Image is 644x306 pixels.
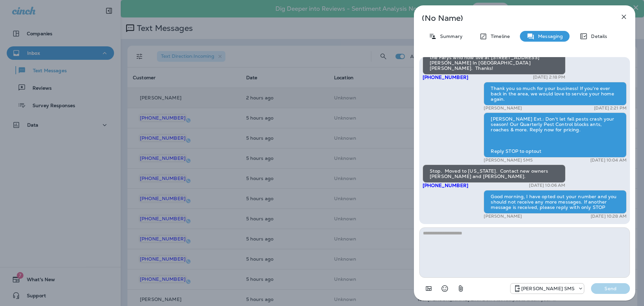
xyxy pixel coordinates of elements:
[437,34,463,39] p: Summary
[422,282,435,295] button: Add in a premade template
[423,182,468,188] span: [PHONE_NUMBER]
[590,158,627,163] p: [DATE] 10:04 AM
[535,34,563,39] p: Messaging
[591,214,627,219] p: [DATE] 10:28 AM
[533,75,566,80] p: [DATE] 2:18 PM
[484,105,522,111] p: [PERSON_NAME]
[423,165,566,183] div: Stop. Moved to [US_STATE]. Contact new owners [PERSON_NAME] and [PERSON_NAME].
[529,183,565,188] p: [DATE] 10:06 AM
[484,113,627,158] div: [PERSON_NAME] Ext.: Don't let fall pests crash your season! Our Quarterly Pest Control blocks ant...
[438,282,451,295] button: Select an emoji
[594,105,627,111] p: [DATE] 2:21 PM
[588,34,607,39] p: Details
[511,285,584,293] div: +1 (757) 760-3335
[484,82,627,105] div: Thank you so much for your business! If you're ever back in the area, we would love to service yo...
[521,286,575,291] p: [PERSON_NAME] SMS
[487,34,510,39] p: Timeline
[484,158,532,163] p: [PERSON_NAME] SMS
[422,15,605,21] p: (No Name)
[484,214,522,219] p: [PERSON_NAME]
[423,46,566,75] div: Hollands have moved to [US_STATE]. Please contact the Farys who now live at [STREET_ADDRESS][PERS...
[423,74,468,80] span: [PHONE_NUMBER]
[484,190,627,214] div: Good morning, I have opted out your number and you should not receive any more messages. If anoth...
